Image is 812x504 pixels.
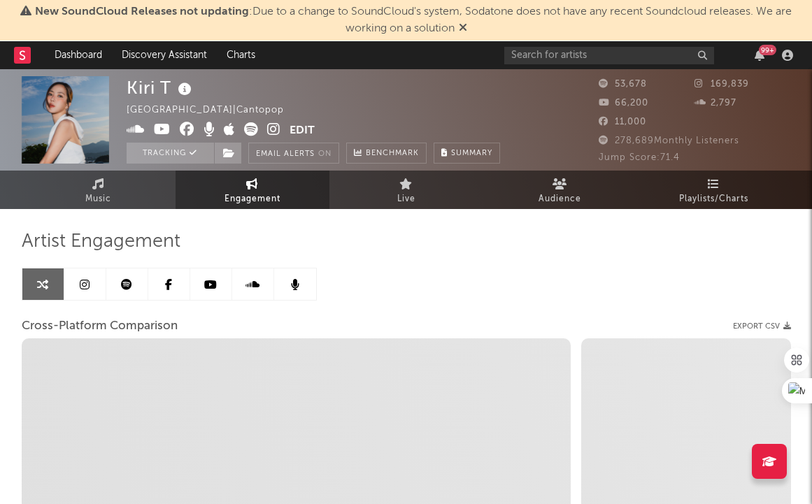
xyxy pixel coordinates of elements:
[22,233,180,250] span: Artist Engagement
[127,102,300,119] div: [GEOGRAPHIC_DATA] | Cantopop
[504,47,714,64] input: Search for artists
[112,41,217,69] a: Discovery Assistant
[22,318,178,335] span: Cross-Platform Comparison
[45,41,112,69] a: Dashboard
[695,80,749,89] span: 169,839
[366,145,419,162] span: Benchmark
[599,80,647,89] span: 53,678
[695,99,736,108] span: 2,797
[759,45,776,55] div: 99 +
[85,191,111,208] span: Music
[637,171,791,209] a: Playlists/Charts
[599,99,648,108] span: 66,200
[397,191,415,208] span: Live
[483,171,637,209] a: Audience
[176,171,329,209] a: Engagement
[599,117,646,127] span: 11,000
[318,150,332,158] em: On
[127,76,195,99] div: Kiri T
[733,322,791,331] button: Export CSV
[127,143,214,164] button: Tracking
[539,191,581,208] span: Audience
[35,6,249,17] span: New SoundCloud Releases not updating
[217,41,265,69] a: Charts
[599,136,739,145] span: 278,689 Monthly Listeners
[434,143,500,164] button: Summary
[35,6,792,34] span: : Due to a change to SoundCloud's system, Sodatone does not have any recent Soundcloud releases. ...
[755,50,764,61] button: 99+
[329,171,483,209] a: Live
[451,150,492,157] span: Summary
[22,171,176,209] a: Music
[225,191,280,208] span: Engagement
[459,23,467,34] span: Dismiss
[290,122,315,140] button: Edit
[346,143,427,164] a: Benchmark
[679,191,748,208] span: Playlists/Charts
[599,153,680,162] span: Jump Score: 71.4
[248,143,339,164] button: Email AlertsOn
